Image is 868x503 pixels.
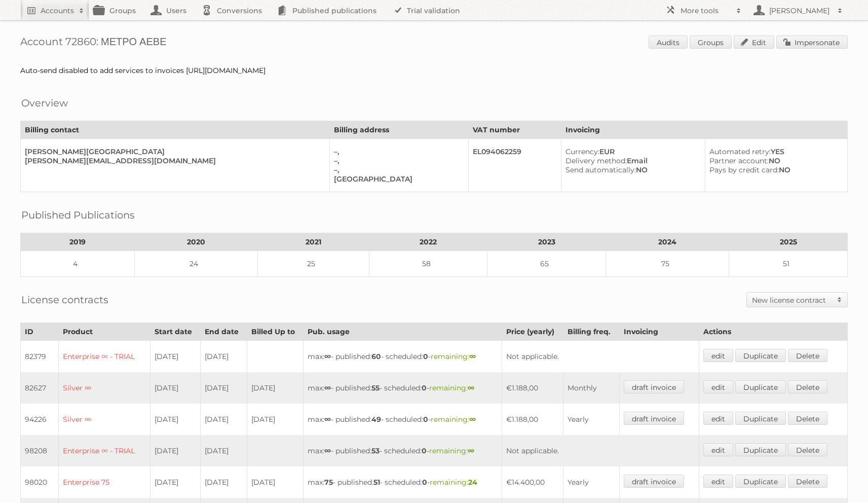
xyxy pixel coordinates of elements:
h2: [PERSON_NAME] [767,6,833,16]
strong: 53 [371,446,380,455]
td: 94226 [21,404,59,435]
td: €14.400,00 [502,466,563,498]
td: 51 [729,251,848,277]
h2: License contracts [21,292,108,307]
strong: 0 [422,446,427,455]
strong: ∞ [469,415,476,424]
strong: ∞ [468,446,474,455]
strong: ∞ [324,383,331,392]
h2: Accounts [41,6,74,16]
th: Pub. usage [304,323,502,341]
h2: Overview [21,95,68,111]
td: 75 [606,251,729,277]
div: NO [565,165,697,174]
strong: 75 [324,478,333,487]
span: Delivery method: [565,156,627,165]
th: Price (yearly) [502,323,563,341]
td: 65 [487,251,606,277]
td: [DATE] [150,341,201,373]
a: edit [703,443,733,456]
strong: 55 [371,383,380,392]
a: Groups [690,35,732,49]
span: remaining: [431,415,476,424]
td: 58 [369,251,487,277]
th: 2024 [606,233,729,251]
span: Toggle [832,293,847,307]
div: –, [334,156,460,165]
a: edit [703,412,733,425]
th: 2019 [21,233,135,251]
td: [DATE] [201,404,247,435]
span: Currency: [565,147,599,156]
a: Duplicate [735,475,786,488]
strong: 0 [423,352,428,361]
th: Actions [699,323,847,341]
a: Audits [649,35,688,49]
td: 82627 [21,372,59,404]
a: Duplicate [735,412,786,425]
td: EL094062259 [468,139,561,192]
th: End date [201,323,247,341]
h2: More tools [681,6,731,16]
h2: New license contract [752,295,832,305]
div: –, [334,147,460,156]
div: YES [709,147,839,156]
span: remaining: [429,446,474,455]
span: Automated retry: [709,147,771,156]
div: NO [709,156,839,165]
div: Email [565,156,697,165]
td: Silver ∞ [58,404,150,435]
td: max: - published: - scheduled: - [304,372,502,404]
div: [PERSON_NAME][EMAIL_ADDRESS][DOMAIN_NAME] [25,156,321,165]
td: 98020 [21,466,59,498]
td: [DATE] [201,466,247,498]
a: edit [703,380,733,393]
td: Yearly [563,404,620,435]
a: Delete [788,475,827,488]
strong: 60 [371,352,381,361]
strong: ∞ [468,383,474,392]
span: Send automatically: [565,165,636,174]
h2: Published Publications [21,207,135,223]
a: Duplicate [735,349,786,362]
th: Start date [150,323,201,341]
th: Billed Up to [247,323,304,341]
a: New license contract [747,293,847,307]
th: VAT number [468,121,561,139]
strong: 49 [371,415,381,424]
td: [DATE] [247,466,304,498]
a: draft invoice [624,412,684,425]
strong: 51 [373,478,380,487]
a: edit [703,475,733,488]
td: [DATE] [150,404,201,435]
strong: 24 [468,478,477,487]
strong: ∞ [469,352,476,361]
span: Pays by credit card: [709,165,779,174]
td: [DATE] [150,466,201,498]
th: ID [21,323,59,341]
td: 25 [257,251,369,277]
div: [GEOGRAPHIC_DATA] [334,174,460,184]
a: Delete [788,380,827,393]
span: remaining: [431,352,476,361]
h1: Account 72860: ΜΕΤΡΟ ΑΕΒΕ [20,35,848,51]
th: 2025 [729,233,848,251]
td: [DATE] [201,435,247,466]
th: 2022 [369,233,487,251]
td: €1.188,00 [502,404,563,435]
strong: ∞ [324,446,331,455]
td: [DATE] [201,372,247,404]
td: max: - published: - scheduled: - [304,341,502,373]
td: Not applicable. [502,435,699,466]
a: Delete [788,412,827,425]
strong: ∞ [324,352,331,361]
a: Duplicate [735,380,786,393]
strong: 0 [422,383,427,392]
a: draft invoice [624,380,684,393]
th: Invoicing [561,121,848,139]
td: [DATE] [201,341,247,373]
a: Delete [788,443,827,456]
div: –, [334,165,460,174]
div: EUR [565,147,697,156]
strong: ∞ [324,415,331,424]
